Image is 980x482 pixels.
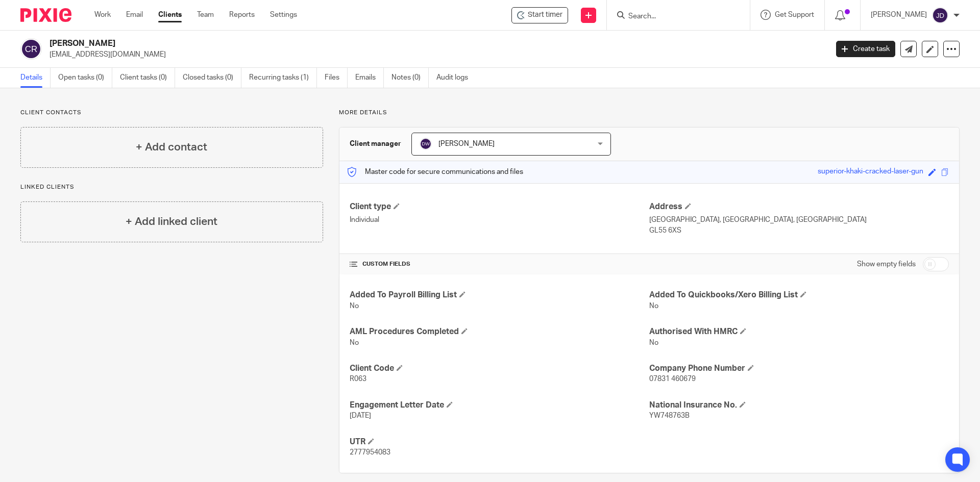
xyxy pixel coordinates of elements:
[20,8,71,22] img: Pixie
[818,166,923,178] div: superior-khaki-cracked-laser-gun
[511,7,568,23] div: Caroline Redmond
[836,41,895,57] a: Create task
[355,68,384,88] a: Emails
[528,10,562,20] span: Start timer
[183,68,241,88] a: Closed tasks (0)
[94,10,111,20] a: Work
[58,68,112,88] a: Open tasks (0)
[649,375,696,383] span: 07831 460679
[350,260,649,268] h4: CUSTOM FIELDS
[229,10,255,20] a: Reports
[350,302,359,310] span: No
[649,412,690,419] span: YW748763B
[436,68,476,88] a: Audit logs
[649,225,949,236] p: GL55 6XS
[391,68,429,88] a: Notes (0)
[438,140,495,147] span: [PERSON_NAME]
[350,375,366,383] span: R063
[857,259,916,269] label: Show empty fields
[350,412,371,419] span: [DATE]
[126,10,143,20] a: Email
[20,68,51,88] a: Details
[350,215,649,225] p: Individual
[20,183,323,191] p: Linked clients
[871,10,927,20] p: [PERSON_NAME]
[775,11,814,18] span: Get Support
[158,10,182,20] a: Clients
[126,214,217,230] h4: + Add linked client
[350,290,649,300] h4: Added To Payroll Billing List
[197,10,214,20] a: Team
[350,339,359,346] span: No
[20,109,323,117] p: Client contacts
[325,68,348,88] a: Files
[350,363,649,374] h4: Client Code
[649,215,949,225] p: [GEOGRAPHIC_DATA], [GEOGRAPHIC_DATA], [GEOGRAPHIC_DATA]
[932,7,948,23] img: svg%3E
[649,400,949,411] h4: National Insurance No.
[270,10,297,20] a: Settings
[350,326,649,337] h4: AML Procedures Completed
[350,201,649,212] h4: Client type
[627,12,719,21] input: Search
[50,38,667,49] h2: [PERSON_NAME]
[20,38,42,60] img: svg%3E
[649,302,658,310] span: No
[120,68,175,88] a: Client tasks (0)
[136,139,207,155] h4: + Add contact
[649,339,658,346] span: No
[350,449,390,456] span: 2777954083
[249,68,317,88] a: Recurring tasks (1)
[649,326,949,337] h4: Authorised With HMRC
[350,437,649,447] h4: UTR
[339,109,960,117] p: More details
[350,400,649,411] h4: Engagement Letter Date
[649,290,949,300] h4: Added To Quickbooks/Xero Billing List
[50,49,821,60] p: [EMAIL_ADDRESS][DOMAIN_NAME]
[420,138,432,150] img: svg%3E
[649,363,949,374] h4: Company Phone Number
[347,167,523,177] p: Master code for secure communications and files
[649,201,949,212] h4: Address
[350,139,401,149] h3: Client manager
